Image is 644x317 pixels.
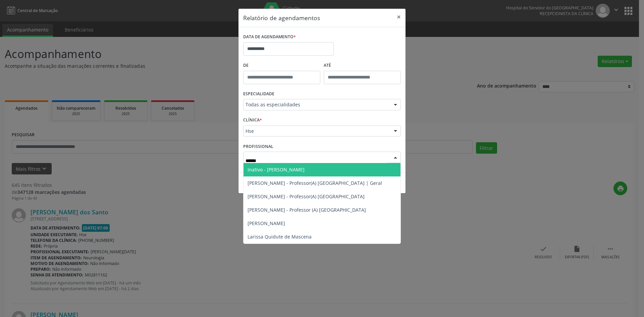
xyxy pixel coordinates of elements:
[392,9,406,25] button: Close
[248,166,305,173] span: Inativo - [PERSON_NAME]
[243,141,273,152] label: PROFISSIONAL
[246,128,387,135] span: Hse
[243,89,274,99] label: ESPECIALIDADE
[248,193,365,200] span: [PERSON_NAME] - Professor(A) [GEOGRAPHIC_DATA]
[243,115,262,125] label: CLÍNICA
[248,180,382,186] span: [PERSON_NAME] - Professor(A) [GEOGRAPHIC_DATA] | Geral
[243,13,320,22] h5: Relatório de agendamentos
[248,220,285,226] span: [PERSON_NAME]
[324,60,401,71] label: ATÉ
[243,32,296,42] label: DATA DE AGENDAMENTO
[246,101,387,108] span: Todas as especialidades
[248,233,312,240] span: Larissa Quidute de Mascena
[243,60,320,71] label: De
[248,207,366,213] span: [PERSON_NAME] - Professor (A) [GEOGRAPHIC_DATA]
